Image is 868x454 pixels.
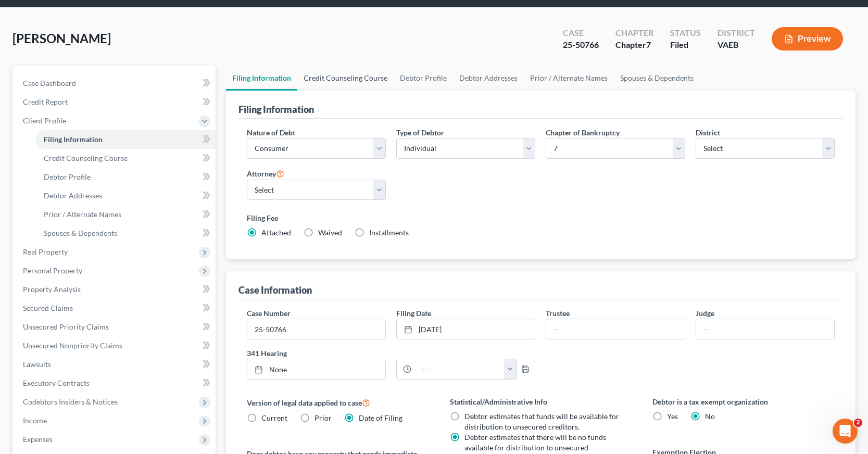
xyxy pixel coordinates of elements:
[453,66,524,91] a: Debtor Addresses
[261,228,291,237] span: Attached
[247,212,835,223] label: Filing Fee
[35,205,216,224] a: Prior / Alternate Names
[44,210,121,219] span: Prior / Alternate Names
[238,284,312,296] div: Case Information
[15,336,216,355] a: Unsecured Nonpriority Claims
[369,228,409,237] span: Installments
[15,74,216,93] a: Case Dashboard
[23,341,122,350] span: Unsecured Nonpriority Claims
[854,419,862,427] span: 2
[44,172,91,181] span: Debtor Profile
[238,103,314,116] div: Filing Information
[696,127,720,138] label: District
[546,127,620,138] label: Chapter of Bankruptcy
[23,397,118,406] span: Codebtors Insiders & Notices
[247,359,385,379] a: None
[35,130,216,149] a: Filing Information
[718,27,755,39] div: District
[696,319,834,339] input: --
[563,39,599,51] div: 25-50766
[670,27,701,39] div: Status
[35,168,216,186] a: Debtor Profile
[23,360,51,369] span: Lawsuits
[35,186,216,205] a: Debtor Addresses
[705,412,715,421] span: No
[15,318,216,336] a: Unsecured Priority Claims
[247,308,291,319] label: Case Number
[615,39,653,51] div: Chapter
[396,127,444,138] label: Type of Debtor
[318,228,342,237] span: Waived
[359,413,402,422] span: Date of Filing
[35,149,216,168] a: Credit Counseling Course
[15,355,216,374] a: Lawsuits
[242,348,541,359] label: 341 Hearing
[297,66,394,91] a: Credit Counseling Course
[44,135,103,144] span: Filing Information
[546,308,570,319] label: Trustee
[15,299,216,318] a: Secured Claims
[411,359,505,379] input: -- : --
[44,154,128,162] span: Credit Counseling Course
[226,66,297,91] a: Filing Information
[23,247,68,256] span: Real Property
[23,416,47,425] span: Income
[652,396,835,407] label: Debtor is a tax exempt organization
[44,191,102,200] span: Debtor Addresses
[15,374,216,393] a: Executory Contracts
[696,308,714,319] label: Judge
[23,97,68,106] span: Credit Report
[35,224,216,243] a: Spouses & Dependents
[12,31,111,46] span: [PERSON_NAME]
[23,266,82,275] span: Personal Property
[670,39,701,51] div: Filed
[464,412,619,431] span: Debtor estimates that funds will be available for distribution to unsecured creditors.
[23,435,53,444] span: Expenses
[563,27,599,39] div: Case
[667,412,678,421] span: Yes
[15,93,216,111] a: Credit Report
[247,127,295,138] label: Nature of Debt
[718,39,755,51] div: VAEB
[833,419,858,444] iframe: Intercom live chat
[44,229,117,237] span: Spouses & Dependents
[247,167,284,180] label: Attorney
[615,27,653,39] div: Chapter
[23,379,90,387] span: Executory Contracts
[524,66,614,91] a: Prior / Alternate Names
[450,396,632,407] label: Statistical/Administrative Info
[394,66,453,91] a: Debtor Profile
[15,280,216,299] a: Property Analysis
[397,319,535,339] a: [DATE]
[772,27,843,51] button: Preview
[614,66,700,91] a: Spouses & Dependents
[23,79,76,87] span: Case Dashboard
[23,285,81,294] span: Property Analysis
[315,413,332,422] span: Prior
[23,304,73,312] span: Secured Claims
[261,413,287,422] span: Current
[396,308,431,319] label: Filing Date
[247,396,429,409] label: Version of legal data applied to case
[23,116,66,125] span: Client Profile
[23,322,109,331] span: Unsecured Priority Claims
[247,319,385,339] input: Enter case number...
[646,40,651,49] span: 7
[546,319,684,339] input: --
